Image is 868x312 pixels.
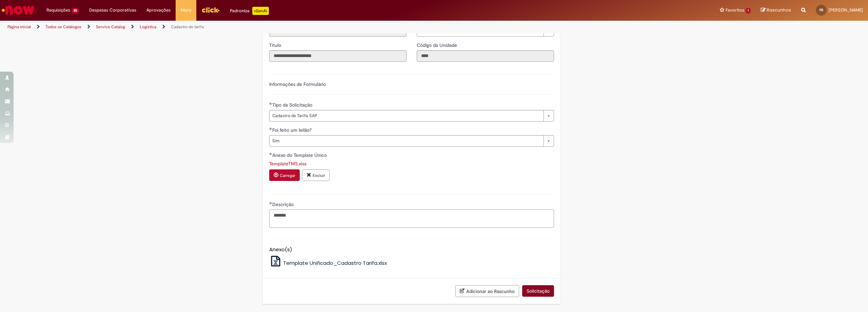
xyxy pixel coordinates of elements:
[417,42,458,49] label: Somente leitura - Código da Unidade
[761,7,791,14] a: Rascunhos
[272,201,295,207] span: Descrição
[269,259,387,267] a: Template Unificado_Cadastro Tarifa.xlsx
[146,7,171,14] span: Aprovações
[140,24,156,30] a: Logistica
[269,202,272,204] span: Obrigatório Preenchido
[269,50,407,62] input: Título
[280,173,295,178] small: Carregar
[252,7,269,15] p: +GenAi
[283,259,387,267] span: Template Unificado_Cadastro Tarifa.xlsx
[417,50,554,62] input: Código da Unidade
[269,42,282,48] span: Somente leitura - Título
[269,102,272,105] span: Obrigatório Preenchido
[269,152,272,155] span: Obrigatório Preenchido
[1,3,36,17] img: ServiceNow
[726,7,744,14] span: Favoritos
[89,7,136,14] span: Despesas Corporativas
[269,247,554,253] h5: Anexo(s)
[269,42,282,49] label: Somente leitura - Título
[7,24,31,30] a: Página inicial
[272,152,328,158] span: Anexo do Template Único
[171,24,204,30] a: Cadastro de tarifa
[269,81,326,87] label: Informações de Formulário
[269,169,300,181] button: Carregar anexo de Anexo do Template Único Required
[269,209,554,228] textarea: Descrição
[302,169,330,181] button: Excluir anexo TemplateTMS.xlsx
[230,7,269,15] div: Padroniza
[269,161,307,167] a: Download de TemplateTMS.xlsx
[201,5,220,15] img: click_logo_yellow_360x200.png
[522,285,554,297] button: Solicitação
[269,127,272,130] span: Obrigatório Preenchido
[455,285,519,297] button: Adicionar ao Rascunho
[746,8,751,14] span: 1
[5,21,574,33] ul: Trilhas de página
[272,127,313,133] span: Foi feito um leilão?
[272,102,314,108] span: Tipo da Solicitação
[272,135,540,146] span: Sim
[96,24,125,30] a: Service Catalog
[72,8,79,14] span: 25
[417,42,458,48] span: Somente leitura - Código da Unidade
[181,7,191,14] span: More
[46,7,70,14] span: Requisições
[820,8,823,12] span: FR
[45,24,81,30] a: Todos os Catálogos
[767,7,791,13] span: Rascunhos
[829,7,863,13] span: [PERSON_NAME]
[313,173,325,178] small: Excluir
[272,110,540,121] span: Cadastro de Tarifa SAP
